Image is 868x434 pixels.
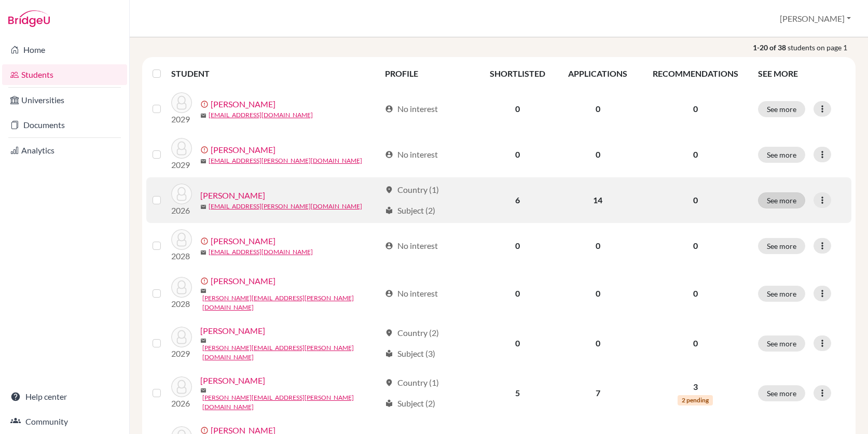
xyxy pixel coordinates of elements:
td: 5 [478,368,557,418]
span: error_outline [200,146,211,154]
td: 0 [557,318,639,368]
td: 0 [557,269,639,318]
button: See more [758,286,805,302]
span: location_on [385,329,393,337]
span: mail [200,113,206,119]
div: No interest [385,240,438,252]
td: 0 [478,132,557,177]
span: mail [200,204,206,210]
a: [EMAIL_ADDRESS][PERSON_NAME][DOMAIN_NAME] [209,202,362,211]
img: Bournas, Issa [171,229,192,250]
button: See more [758,147,805,163]
a: [PERSON_NAME] [211,275,275,287]
div: Country (2) [385,327,439,339]
a: Universities [2,90,127,110]
td: 0 [478,223,557,269]
a: [PERSON_NAME] [200,374,265,387]
th: SHORTLISTED [478,61,557,86]
a: Documents [2,115,127,135]
a: [EMAIL_ADDRESS][DOMAIN_NAME] [209,110,313,120]
button: See more [758,101,805,117]
a: [PERSON_NAME][EMAIL_ADDRESS][PERSON_NAME][DOMAIN_NAME] [202,343,380,362]
img: Beauchesne, Henricia [171,184,192,204]
span: students on page 1 [788,42,856,53]
span: location_on [385,186,393,194]
span: location_on [385,379,393,387]
div: No interest [385,287,438,300]
a: [PERSON_NAME] [211,235,275,247]
img: Dean, Aaron [171,376,192,397]
p: 0 [645,337,746,349]
div: No interest [385,148,438,161]
p: 2029 [171,159,192,171]
img: Bridge-U [8,10,50,27]
a: [PERSON_NAME] [200,189,265,202]
a: [EMAIL_ADDRESS][DOMAIN_NAME] [209,247,313,257]
button: See more [758,335,805,352]
button: See more [758,238,805,254]
div: Country (1) [385,376,439,389]
td: 6 [478,177,557,223]
span: local_library [385,399,393,408]
span: mail [200,249,206,256]
span: account_circle [385,150,393,159]
span: local_library [385,206,393,215]
p: 2026 [171,204,192,217]
strong: 1-20 of 38 [753,42,788,53]
img: Carolino, Cassandra [171,277,192,298]
img: Bastian, Ravyn [171,138,192,159]
p: 3 [645,381,746,393]
p: 2026 [171,397,192,410]
span: account_circle [385,242,393,250]
span: local_library [385,349,393,358]
span: mail [200,338,206,344]
span: mail [200,158,206,164]
span: error_outline [200,277,211,285]
th: APPLICATIONS [557,61,639,86]
span: 2 pending [678,395,713,405]
p: 0 [645,194,746,206]
th: SEE MORE [752,61,851,86]
div: Subject (3) [385,347,435,360]
div: No interest [385,103,438,115]
th: PROFILE [379,61,478,86]
img: Collins, Cristen [171,327,192,347]
span: error_outline [200,100,211,108]
a: [PERSON_NAME] [211,144,275,156]
button: See more [758,192,805,208]
div: Subject (2) [385,397,435,410]
td: 0 [478,318,557,368]
th: STUDENT [171,61,379,86]
p: 2028 [171,298,192,310]
button: [PERSON_NAME] [775,9,856,29]
p: 0 [645,287,746,300]
span: account_circle [385,289,393,298]
a: Students [2,64,127,85]
span: mail [200,387,206,394]
td: 0 [557,223,639,269]
a: Community [2,411,127,432]
p: 0 [645,240,746,252]
td: 0 [557,132,639,177]
a: [EMAIL_ADDRESS][PERSON_NAME][DOMAIN_NAME] [209,156,362,165]
td: 0 [557,86,639,132]
div: Country (1) [385,184,439,196]
a: [PERSON_NAME] [211,98,275,110]
p: 0 [645,148,746,161]
p: 2029 [171,347,192,360]
div: Subject (2) [385,204,435,217]
td: 14 [557,177,639,223]
a: [PERSON_NAME] [200,325,265,337]
a: [PERSON_NAME][EMAIL_ADDRESS][PERSON_NAME][DOMAIN_NAME] [202,293,380,312]
p: 0 [645,103,746,115]
span: account_circle [385,105,393,113]
td: 0 [478,86,557,132]
th: RECOMMENDATIONS [639,61,752,86]
button: See more [758,385,805,401]
span: error_outline [200,237,211,245]
p: 2028 [171,250,192,262]
td: 0 [478,269,557,318]
a: Home [2,39,127,60]
a: [PERSON_NAME][EMAIL_ADDRESS][PERSON_NAME][DOMAIN_NAME] [202,393,380,412]
a: Help center [2,386,127,407]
